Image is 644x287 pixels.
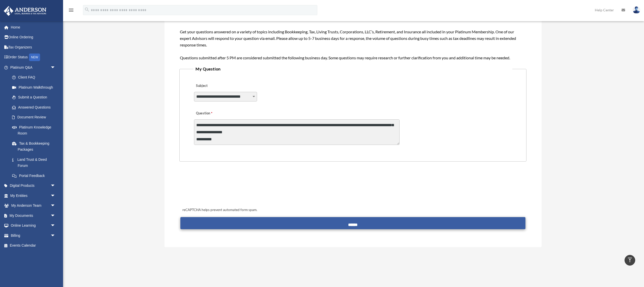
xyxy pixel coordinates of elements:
[7,122,63,138] a: Platinum Knowledge Room
[50,191,61,201] span: arrow_drop_down
[50,221,61,231] span: arrow_drop_down
[180,207,525,213] div: reCAPTCHA helps prevent automated form spam.
[50,211,61,221] span: arrow_drop_down
[2,6,48,16] img: Anderson Advisors Platinum Portal
[4,191,63,201] a: My Entitiesarrow_drop_down
[7,102,63,112] a: Answered Questions
[50,181,61,191] span: arrow_drop_down
[4,241,63,251] a: Events Calendar
[68,9,74,13] a: menu
[50,62,61,73] span: arrow_drop_down
[194,82,242,89] label: Subject
[7,171,63,181] a: Portal Feedback
[4,230,63,241] a: Billingarrow_drop_down
[4,181,63,191] a: Digital Productsarrow_drop_down
[7,72,63,83] a: Client FAQ
[68,7,74,13] i: menu
[194,110,233,117] label: Question
[4,62,63,72] a: Platinum Q&Aarrow_drop_down
[625,255,635,266] a: vertical_align_top
[4,42,63,52] a: Tax Organizers
[4,201,63,211] a: My Anderson Teamarrow_drop_down
[4,32,63,42] a: Online Ordering
[4,52,63,63] a: Order StatusNEW
[7,112,63,122] a: Document Review
[7,82,63,92] a: Platinum Walkthrough
[627,257,633,263] i: vertical_align_top
[181,177,258,197] iframe: reCAPTCHA
[29,54,40,61] div: NEW
[4,221,63,231] a: Online Learningarrow_drop_down
[7,138,63,154] a: Tax & Bookkeeping Packages
[7,92,61,102] a: Submit a Question
[193,65,512,72] legend: My Question
[84,7,90,12] i: search
[4,22,63,32] a: Home
[7,154,63,171] a: Land Trust & Deed Forum
[50,201,61,211] span: arrow_drop_down
[50,230,61,241] span: arrow_drop_down
[4,211,63,221] a: My Documentsarrow_drop_down
[633,6,640,14] img: User Pic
